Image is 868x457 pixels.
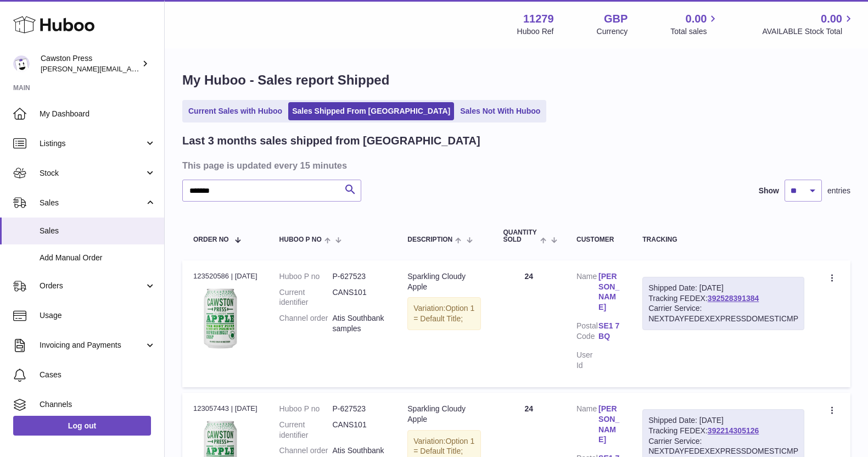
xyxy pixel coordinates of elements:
[40,370,156,380] span: Cases
[407,404,481,425] div: Sparkling Cloudy Apple
[648,303,798,324] div: Carrier Service: NEXTDAYFEDEXEXPRESSDOMESTICMP
[279,313,333,334] dt: Channel order
[279,287,333,308] dt: Current identifier
[604,12,628,26] strong: GBP
[40,281,144,291] span: Orders
[686,12,707,26] span: 0.00
[821,12,842,26] span: 0.00
[279,404,333,414] dt: Huboo P no
[40,226,156,236] span: Sales
[13,416,151,436] a: Log out
[332,420,385,441] dd: CANS101
[648,283,798,293] div: Shipped Date: [DATE]
[193,404,257,414] div: 123057443 | [DATE]
[576,350,598,371] dt: User Id
[182,71,850,89] h1: My Huboo - Sales report Shipped
[670,12,719,37] a: 0.00 Total sales
[598,271,620,313] a: [PERSON_NAME]
[41,64,279,73] span: [PERSON_NAME][EMAIL_ADDRESS][PERSON_NAME][DOMAIN_NAME]
[182,159,848,171] h3: This page is updated every 15 minutes
[759,186,779,196] label: Show
[503,229,537,243] span: Quantity Sold
[193,285,248,358] img: 112791717167733.png
[40,138,144,149] span: Listings
[279,420,333,441] dt: Current identifier
[708,294,759,303] a: 392528391384
[642,236,804,243] div: Tracking
[40,168,144,179] span: Stock
[407,271,481,292] div: Sparkling Cloudy Apple
[523,12,554,26] strong: 11279
[648,436,798,457] div: Carrier Service: NEXTDAYFEDEXEXPRESSDOMESTICMP
[598,404,620,445] a: [PERSON_NAME]
[576,271,598,316] dt: Name
[279,271,333,282] dt: Huboo P no
[827,186,850,196] span: entries
[40,340,144,350] span: Invoicing and Payments
[407,297,481,330] div: Variation:
[598,321,620,342] a: SE1 7BQ
[456,102,544,120] a: Sales Not With Huboo
[279,236,322,243] span: Huboo P no
[576,404,598,448] dt: Name
[332,313,385,334] dd: Atis Southbank samples
[40,310,156,321] span: Usage
[670,26,719,37] span: Total sales
[576,321,598,344] dt: Postal Code
[184,102,286,120] a: Current Sales with Huboo
[648,415,798,426] div: Shipped Date: [DATE]
[642,277,804,331] div: Tracking FEDEX:
[193,271,257,281] div: 123520586 | [DATE]
[41,53,139,74] div: Cawston Press
[332,404,385,414] dd: P-627523
[40,198,144,208] span: Sales
[332,271,385,282] dd: P-627523
[182,133,480,148] h2: Last 3 months sales shipped from [GEOGRAPHIC_DATA]
[708,426,759,435] a: 392214305126
[13,55,30,72] img: thomas.carson@cawstonpress.com
[576,236,620,243] div: Customer
[407,236,452,243] span: Description
[40,399,156,410] span: Channels
[517,26,554,37] div: Huboo Ref
[492,260,565,387] td: 24
[288,102,454,120] a: Sales Shipped From [GEOGRAPHIC_DATA]
[597,26,628,37] div: Currency
[332,287,385,308] dd: CANS101
[193,236,229,243] span: Order No
[40,253,156,263] span: Add Manual Order
[40,109,156,119] span: My Dashboard
[762,26,855,37] span: AVAILABLE Stock Total
[762,12,855,37] a: 0.00 AVAILABLE Stock Total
